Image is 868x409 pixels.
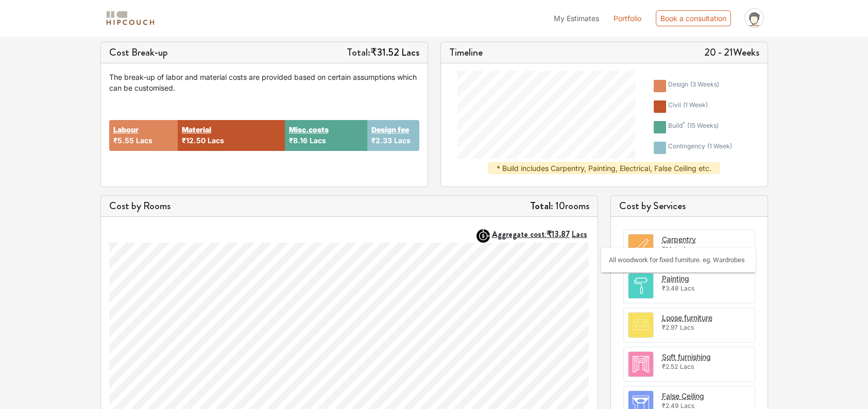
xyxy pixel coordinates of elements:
div: The break-up of labor and material costs are provided based on certain assumptions which can be c... [109,72,419,93]
span: Lacs [572,228,587,240]
span: ₹31.52 [370,45,399,60]
span: ( 3 weeks ) [690,80,719,88]
button: Labour [113,124,139,135]
span: ₹5.55 [113,136,134,145]
img: room.svg [628,274,653,298]
button: Misc.costs [289,124,329,135]
button: Loose furniture [662,312,712,323]
span: Lacs [680,284,694,292]
div: design [668,80,719,92]
div: Book a consultation [656,10,731,26]
span: Lacs [310,136,326,145]
span: Lacs [394,136,411,145]
h5: Cost by Rooms [109,200,171,212]
h5: 20 - 21 Weeks [704,46,759,59]
div: contingency [668,142,732,154]
span: ₹2.52 [662,363,678,370]
div: * Build includes Carpentry, Painting, Electrical, False Ceiling etc. [488,162,720,174]
span: Lacs [136,136,152,145]
strong: Total: [530,198,553,213]
img: room.svg [628,352,653,377]
span: logo-horizontal.svg [105,7,156,30]
span: ₹13.87 [547,228,570,240]
img: room.svg [628,234,653,259]
span: My Estimates [554,14,599,23]
button: False Ceiling [662,390,704,401]
span: ₹12.50 [182,136,206,145]
div: civil [668,100,708,113]
span: ₹8.16 [289,136,308,145]
button: Material [182,124,211,135]
span: ( 1 week ) [683,101,708,109]
span: Lacs [401,45,419,60]
button: Aggregate cost:₹13.87Lacs [492,229,589,239]
span: Lacs [680,363,694,370]
h5: Cost by Services [619,200,759,212]
img: room.svg [628,313,653,337]
h5: 10 rooms [530,200,589,212]
span: ₹2.97 [662,323,678,331]
a: Portfolio [614,13,641,24]
button: Soft furnishing [662,351,711,362]
span: Lacs [680,323,694,331]
span: ₹3.48 [662,284,678,292]
span: ( 1 week ) [707,142,732,150]
span: ( 15 weeks ) [687,122,719,129]
span: ₹2.33 [371,136,392,145]
strong: Aggregate cost: [492,228,587,240]
button: Carpentry [662,234,696,245]
div: All woodwork for fixed furniture. eg. Wardrobes [609,255,748,265]
span: Lacs [208,136,224,145]
div: build [668,121,719,133]
button: Design fee [371,124,409,135]
h5: Cost Break-up [109,46,168,59]
img: AggregateIcon [476,229,490,243]
h5: Timeline [449,46,483,59]
img: logo-horizontal.svg [105,9,156,27]
h5: Total: [347,46,419,59]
